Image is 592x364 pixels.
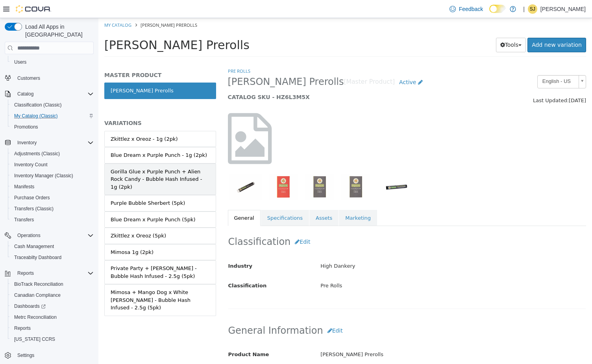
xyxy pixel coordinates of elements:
span: Transfers (Classic) [14,206,54,212]
span: Adjustments (Classic) [14,151,60,157]
a: English - US [439,57,488,70]
a: Inventory Manager (Classic) [11,171,76,180]
a: Marketing [240,192,279,208]
span: Washington CCRS [11,335,94,344]
span: English - US [439,57,477,70]
a: Inventory Count [11,160,51,169]
span: [DATE] [470,79,488,85]
a: Adjustments (Classic) [11,149,63,158]
span: Users [14,59,26,65]
h5: VARIATIONS [6,101,118,108]
span: Inventory Count [14,162,48,168]
div: Purple Bubble Sherbert (5pk) [12,181,87,189]
span: Settings [17,352,34,358]
span: Purchase Orders [14,195,50,201]
span: Metrc Reconciliation [14,314,57,320]
span: Inventory [14,138,94,147]
span: Classification (Classic) [14,102,62,108]
span: Dashboards [14,303,46,309]
button: Reports [2,268,97,279]
div: Zkittlez x Oreoz - 1g (2pk) [12,117,80,125]
span: My Catalog (Classic) [14,113,58,119]
button: Edit [192,217,216,231]
div: Gorilla Glue x Purple Punch + Alien Rock Candy - Bubble Hash Infused - 1g (2pk) [12,150,111,173]
button: Traceabilty Dashboard [8,252,97,263]
span: Operations [17,232,41,239]
span: Purchase Orders [11,193,94,202]
span: Catalog [17,91,33,97]
a: Transfers [11,215,37,224]
a: [PERSON_NAME] Prerolls [6,64,118,81]
span: Metrc Reconciliation [11,313,94,322]
span: Reports [17,270,34,276]
button: Reports [14,268,37,278]
button: Settings [2,349,97,361]
span: Canadian Compliance [14,292,61,298]
button: Manifests [8,181,97,192]
button: Metrc Reconciliation [8,312,97,323]
span: Traceabilty Dashboard [14,254,61,261]
button: Inventory Manager (Classic) [8,170,97,181]
span: [PERSON_NAME] Prerolls [129,58,246,70]
button: Tools [398,20,428,34]
div: Private Party + [PERSON_NAME] - Bubble Hash Infused - 2.5g (5pk) [12,246,111,262]
div: Pre Rolls [216,261,493,275]
a: Cash Management [11,242,57,251]
a: Settings [14,351,37,360]
a: Customers [14,74,43,83]
button: Inventory [2,137,97,148]
button: Inventory Count [8,159,97,170]
span: Canadian Compliance [11,290,94,300]
a: Reports [11,324,34,333]
a: Assets [211,192,240,208]
span: Cash Management [14,243,54,250]
span: Product Name [130,333,171,339]
span: Reports [14,325,31,331]
button: Purchase Orders [8,192,97,203]
a: Classification (Classic) [11,100,65,110]
button: Users [8,57,97,68]
span: Inventory Manager (Classic) [14,173,73,179]
div: Blue Dream x Purple Punch - 1g (2pk) [12,133,109,141]
button: Reports [8,323,97,334]
button: BioTrack Reconciliation [8,279,97,290]
span: Customers [17,75,40,81]
div: Zkittlez x Oreoz (5pk) [12,214,68,222]
a: Traceabilty Dashboard [11,253,65,262]
button: Catalog [14,89,37,99]
div: [PERSON_NAME] Prerolls [216,330,493,344]
span: Promotions [14,124,38,130]
span: Manifests [14,184,34,190]
a: Dashboards [11,301,49,311]
h5: CATALOG SKU - HZ6L3M5X [129,75,395,83]
a: Pre Rolls [129,50,152,56]
span: [PERSON_NAME] Prerolls [6,20,151,34]
span: Transfers [11,215,94,224]
span: Last Updated: [435,79,470,85]
p: [PERSON_NAME] [540,4,586,14]
button: Classification (Classic) [8,99,97,110]
a: Manifests [11,182,37,191]
a: Purchase Orders [11,193,53,202]
button: Cash Management [8,241,97,252]
span: Transfers [14,217,34,223]
span: Cash Management [11,242,94,251]
a: Specifications [163,192,211,208]
p: | [523,4,525,14]
span: Transfers (Classic) [11,204,94,213]
span: Traceabilty Dashboard [11,253,94,262]
span: Classification [130,265,168,270]
span: Inventory [17,140,37,146]
a: Transfers (Classic) [11,204,57,213]
span: Operations [14,231,94,240]
span: Adjustments (Classic) [11,149,94,158]
span: Feedback [459,5,483,13]
a: My Catalog [6,4,33,10]
span: BioTrack Reconciliation [14,281,63,287]
span: Customers [14,73,94,83]
a: My Catalog (Classic) [11,111,61,121]
div: Starland Joseph [528,4,537,14]
a: Canadian Compliance [11,290,64,300]
span: Settings [14,350,94,360]
span: Catalog [14,89,94,99]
